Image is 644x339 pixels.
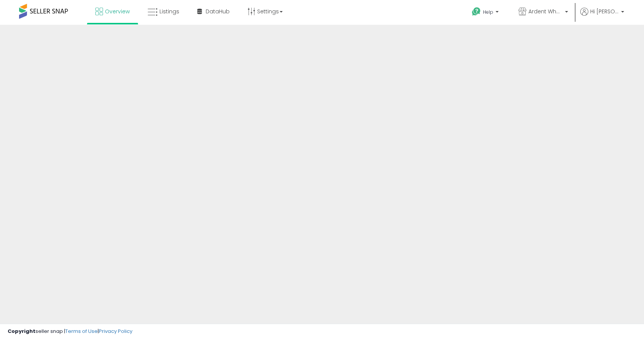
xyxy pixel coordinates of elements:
span: Help [483,9,493,15]
a: Privacy Policy [99,328,132,335]
a: Terms of Use [65,328,98,335]
span: Ardent Wholesale [528,8,563,15]
div: seller snap | | [8,328,132,335]
strong: Copyright [8,328,35,335]
a: Hi [PERSON_NAME] [580,8,624,25]
span: Hi [PERSON_NAME] [590,8,619,15]
span: Overview [105,8,130,15]
i: Get Help [472,7,481,16]
span: DataHub [206,8,230,15]
span: Listings [159,8,179,15]
a: Help [466,1,506,25]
